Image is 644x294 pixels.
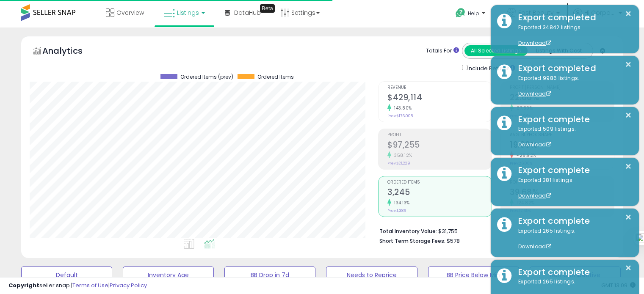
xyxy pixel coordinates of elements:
div: Exported 265 listings. [512,227,633,251]
span: Ordered Items [387,180,492,185]
small: Prev: $176,008 [387,113,413,118]
button: × [625,8,632,19]
span: Overview [116,8,144,17]
li: $31,755 [379,225,608,236]
a: Download [518,141,551,148]
h2: 3,245 [387,187,492,199]
div: Export complete [512,215,633,227]
b: Total Inventory Value: [379,228,437,235]
div: Totals For [426,47,459,55]
button: All Selected Listings [464,45,528,56]
button: × [625,59,632,70]
a: Download [518,90,551,97]
span: Help [468,10,479,17]
h2: $97,255 [387,140,492,151]
span: $578 [447,237,460,245]
div: Export complete [512,266,633,278]
button: × [625,161,632,172]
div: Exported 9986 listings. [512,74,633,98]
div: Include Returns [456,63,525,73]
small: 134.13% [391,200,410,206]
button: × [625,212,632,223]
div: Exported 34842 listings. [512,24,633,47]
div: Export complete [512,164,633,176]
span: Revenue [387,85,492,90]
button: × [625,110,632,121]
a: Download [518,192,551,199]
a: Privacy Policy [110,281,147,289]
b: Short Term Storage Fees: [379,237,445,245]
a: Terms of Use [72,281,108,289]
button: Needs to Reprice [326,267,417,283]
span: Listings [177,8,199,17]
small: 358.12% [391,152,412,159]
div: Tooltip anchor [260,4,275,13]
div: Export completed [512,11,633,24]
div: Exported 509 listings. [512,125,633,149]
a: Download [518,243,551,250]
h5: Analytics [42,45,99,59]
span: Profit [387,133,492,137]
small: 87.89% [514,105,533,111]
h2: $429,114 [387,93,492,104]
small: 143.80% [391,105,412,111]
button: × [625,263,632,273]
small: Prev: 1,386 [387,208,406,213]
div: Exported 381 listings. [512,176,633,200]
small: Prev: $21,229 [387,161,410,166]
button: BB Price Below Min [428,267,519,283]
small: Prev: 17.65% [510,208,531,213]
strong: Copyright [8,281,39,289]
a: Help [449,1,494,27]
a: Download [518,39,551,47]
button: Inventory Age [123,267,214,283]
i: Get Help [455,8,466,18]
div: Export completed [512,62,633,74]
button: BB Drop in 7d [224,267,315,283]
div: seller snap | | [8,282,147,290]
span: DataHub [234,8,261,17]
span: Ordered Items (prev) [180,74,233,80]
button: Default [21,267,112,283]
div: Export complete [512,113,633,126]
small: -26.92% [514,152,536,159]
span: Ordered Items [257,74,294,80]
